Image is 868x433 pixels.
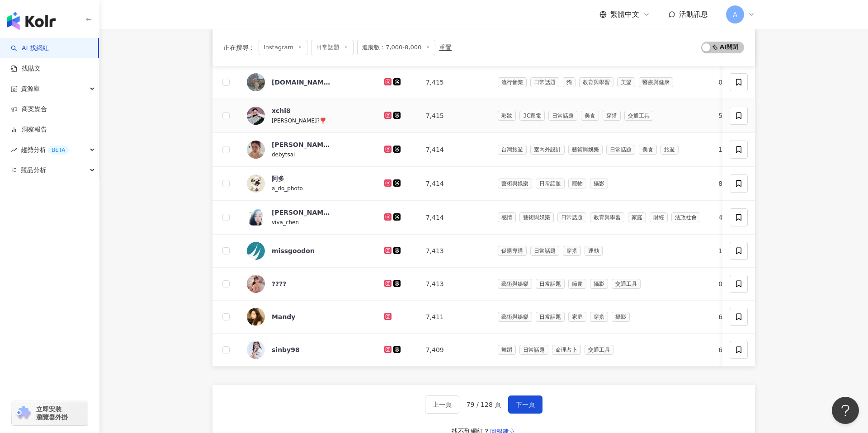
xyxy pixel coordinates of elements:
td: 7,415 [419,66,491,99]
a: KOL Avatarxchi8[PERSON_NAME]?❣️ [247,106,370,125]
span: 攝影 [590,179,608,188]
a: KOL Avatarmissgoodon [247,242,370,260]
span: 穿搭 [590,312,608,322]
span: 日常話題 [519,345,548,355]
div: 阿多 [272,174,284,183]
div: 1.65% [718,145,746,155]
td: 7,409 [419,334,491,367]
span: 醫療與健康 [639,77,673,87]
span: 運動 [585,246,603,256]
img: KOL Avatar [247,174,265,193]
span: 旅遊 [660,145,679,155]
td: 7,414 [419,133,491,167]
img: chrome extension [14,406,32,420]
span: 法政社會 [671,212,700,222]
span: 節慶 [568,279,586,289]
span: viva_chen [272,219,299,226]
span: 感情 [498,212,516,222]
div: 6.94% [718,345,746,355]
div: 0.35% [718,77,746,87]
span: 79 / 128 頁 [467,401,501,408]
div: BETA [48,146,69,155]
span: 室內外設計 [530,145,565,155]
a: KOL Avatar阿多a_do_photo [247,174,370,193]
div: 4.21% [718,212,746,222]
td: 7,413 [419,268,491,301]
a: searchAI 找網紅 [11,44,49,53]
button: 下一頁 [508,395,542,414]
a: KOL Avatar[DOMAIN_NAME] [247,73,370,91]
span: 促購導購 [498,246,527,256]
td: 7,413 [419,235,491,268]
span: 交通工具 [585,345,613,355]
div: 5.98% [718,111,746,121]
span: 彩妝 [498,111,516,121]
span: 家庭 [568,312,586,322]
span: 教育與學習 [590,212,624,222]
span: 3C家電 [519,111,545,121]
img: KOL Avatar [247,73,265,91]
span: 競品分析 [21,160,46,180]
div: Mandy [272,312,296,321]
span: 日常話題 [536,179,565,188]
span: rise [11,147,17,153]
img: KOL Avatar [247,208,265,226]
span: 寵物 [568,179,586,188]
div: 重置 [439,44,452,51]
div: missgoodon [272,246,315,255]
span: 財經 [650,212,668,222]
a: KOL Avatar???? [247,275,370,293]
span: a_do_photo [272,185,303,192]
span: A [733,9,737,19]
span: 日常話題 [530,77,559,87]
div: 0.38% [718,279,746,289]
td: 7,411 [419,301,491,334]
a: KOL Avatar[PERSON_NAME]viva_chen [247,208,370,227]
span: debytsai [272,151,295,158]
span: 藝術與娛樂 [568,145,603,155]
span: 藝術與娛樂 [519,212,554,222]
a: 洞察報告 [11,125,47,134]
span: 藝術與娛樂 [498,179,532,188]
span: 攝影 [590,279,608,289]
span: 日常話題 [606,145,635,155]
span: 正在搜尋 ： [223,44,255,51]
span: 教育與學習 [579,77,613,87]
span: 日常話題 [548,111,577,121]
div: [PERSON_NAME] [272,208,330,217]
img: KOL Avatar [247,141,265,159]
span: 交通工具 [624,111,653,121]
span: 攝影 [612,312,630,322]
a: KOL AvatarMandy [247,308,370,326]
span: 交通工具 [612,279,641,289]
a: chrome extension立即安裝 瀏覽器外掛 [12,401,88,425]
td: 7,415 [419,99,491,133]
img: KOL Avatar [247,341,265,359]
span: 穿搭 [563,246,581,256]
span: 日常話題 [557,212,586,222]
iframe: Help Scout Beacon - Open [832,397,859,424]
span: [PERSON_NAME]?❣️ [272,118,326,124]
a: KOL Avatarsinby98 [247,341,370,359]
span: 藝術與娛樂 [498,312,532,322]
span: 舞蹈 [498,345,516,355]
span: 穿搭 [603,111,621,121]
span: 流行音樂 [498,77,527,87]
td: 7,414 [419,167,491,201]
span: 繁體中文 [610,9,639,19]
a: 找貼文 [11,64,41,73]
span: 藝術與娛樂 [498,279,532,289]
img: logo [7,12,56,30]
div: 62.9% [718,312,746,322]
button: 上一頁 [425,395,459,414]
div: 8.13% [718,179,746,188]
img: KOL Avatar [247,242,265,260]
div: xchi8 [272,106,291,115]
span: 美食 [581,111,599,121]
span: 資源庫 [21,79,40,99]
span: 台灣旅遊 [498,145,527,155]
span: 美髮 [617,77,635,87]
span: 追蹤數：7,000-8,000 [357,40,435,55]
td: 7,414 [419,201,491,235]
span: 日常話題 [536,279,565,289]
